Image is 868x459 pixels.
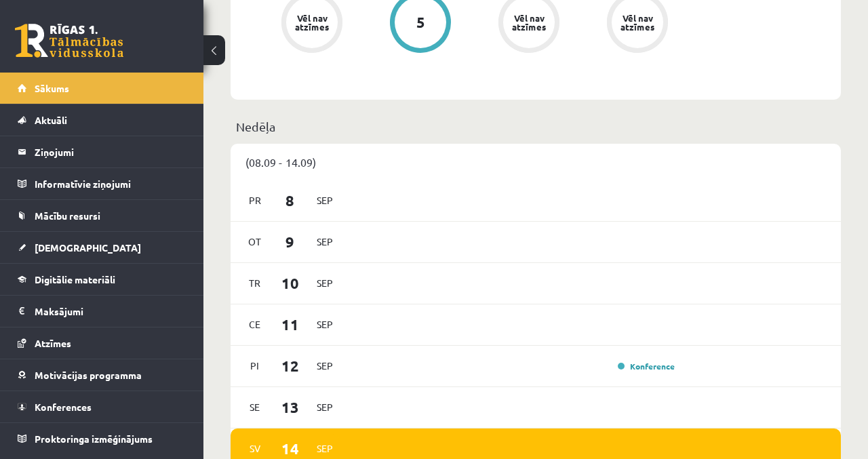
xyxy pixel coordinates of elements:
span: Sep [311,314,339,335]
span: [DEMOGRAPHIC_DATA] [35,241,141,254]
span: 9 [269,231,311,253]
span: Ce [241,314,269,335]
div: Vēl nav atzīmes [618,14,656,31]
a: Konference [618,361,675,372]
span: Se [241,397,269,418]
a: Aktuāli [18,104,186,136]
div: 5 [416,15,425,30]
span: Sākums [35,82,69,94]
p: Nedēļa [236,117,835,136]
a: Digitālie materiāli [18,264,186,295]
span: Pi [241,355,269,376]
span: Motivācijas programma [35,369,142,381]
span: Sep [311,438,339,459]
span: Proktoringa izmēģinājums [35,433,153,445]
a: Maksājumi [18,296,186,327]
span: Digitālie materiāli [35,273,115,285]
a: Informatīvie ziņojumi [18,168,186,199]
a: Proktoringa izmēģinājums [18,423,186,454]
a: Konferences [18,391,186,422]
a: Atzīmes [18,327,186,359]
legend: Informatīvie ziņojumi [35,168,186,199]
legend: Maksājumi [35,296,186,327]
a: Sākums [18,73,186,104]
div: Vēl nav atzīmes [510,14,548,31]
span: Sep [311,397,339,418]
span: Konferences [35,401,92,413]
span: Mācību resursi [35,209,100,222]
a: Ziņojumi [18,136,186,167]
span: Aktuāli [35,114,67,126]
a: Mācību resursi [18,200,186,231]
span: 12 [269,355,311,377]
span: 8 [269,189,311,212]
div: Vēl nav atzīmes [293,14,331,31]
span: 10 [269,272,311,294]
a: Rīgas 1. Tālmācības vidusskola [15,24,123,58]
span: 13 [269,396,311,418]
span: Tr [241,273,269,294]
span: Sep [311,231,339,252]
span: Pr [241,190,269,211]
span: Sv [241,438,269,459]
span: Ot [241,231,269,252]
span: Sep [311,190,339,211]
div: (08.09 - 14.09) [231,144,841,180]
span: 11 [269,313,311,336]
a: [DEMOGRAPHIC_DATA] [18,232,186,263]
legend: Ziņojumi [35,136,186,167]
span: Sep [311,355,339,376]
span: Atzīmes [35,337,71,349]
a: Motivācijas programma [18,359,186,391]
span: Sep [311,273,339,294]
